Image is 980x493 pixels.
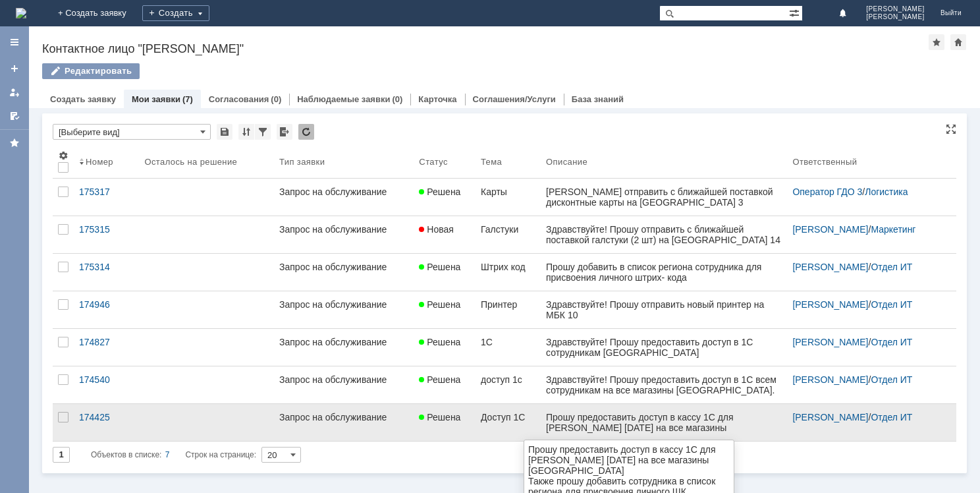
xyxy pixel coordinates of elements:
a: [PERSON_NAME] [792,262,868,272]
div: 175315 [79,224,134,235]
a: Запрос на обслуживание [274,179,414,216]
a: 174946 [74,291,139,328]
a: Маркетинг [871,224,915,235]
span: Объектов в списке: [91,450,161,459]
a: Наблюдаемые заявки [297,94,390,104]
a: Карточка [418,94,456,104]
a: 174425 [74,404,139,441]
div: Доступ 1С [481,412,535,422]
a: [PERSON_NAME] [792,412,868,422]
a: Доступ 1С [476,404,541,441]
div: Штрих код [481,262,535,272]
div: (0) [392,94,402,104]
div: Сохранить вид [217,124,232,140]
div: 174827 [79,337,134,347]
a: Решена [414,291,476,328]
div: Экспорт списка [277,124,292,140]
div: / [792,337,940,347]
a: 175314 [74,254,139,291]
i: Строк на странице: [91,447,256,463]
a: Создать заявку [4,58,25,79]
div: (0) [271,94,281,104]
a: Штрих код [476,254,541,291]
a: Мои заявки [132,94,180,104]
a: Принтер [476,291,541,328]
div: Запрос на обслуживание [279,224,408,235]
a: Запрос на обслуживание [274,366,414,403]
a: Решена [414,404,476,441]
div: / [792,262,940,272]
a: Оператор ГДО 3 [792,187,862,197]
div: Ответственный [792,157,857,167]
div: Запрос на обслуживание [279,374,408,385]
div: Карты [481,187,535,197]
div: / [792,187,940,197]
a: 174540 [74,366,139,403]
span: [PERSON_NAME] [866,13,925,21]
a: Решена [414,329,476,366]
span: Решена [419,337,460,347]
span: Настройки [58,150,68,161]
span: [PERSON_NAME] [866,5,925,13]
div: Статус [419,157,447,167]
a: Мои заявки [4,82,25,103]
th: Номер [74,145,139,179]
div: Номер [86,157,113,167]
th: Тип заявки [274,145,414,179]
a: Отдел ИТ [871,262,912,272]
div: (7) [182,94,193,104]
a: 174827 [74,329,139,366]
a: Запрос на обслуживание [274,254,414,291]
th: Ответственный [787,145,946,179]
div: доступ 1с [481,374,535,385]
div: Тема [481,157,502,167]
div: Принтер [481,299,535,310]
a: Запрос на обслуживание [274,329,414,366]
div: / [792,412,940,422]
a: Соглашения/Услуги [473,94,556,104]
a: доступ 1с [476,366,541,403]
span: Новая [419,224,454,235]
div: 174425 [79,412,134,422]
th: Тема [476,145,541,179]
span: Расширенный поиск [789,6,802,18]
div: Сделать домашней страницей [950,34,966,50]
div: 174540 [79,374,134,385]
div: Запрос на обслуживание [279,187,408,197]
span: Решена [419,262,460,272]
a: Решена [414,366,476,403]
th: Осталось на решение [139,145,274,179]
a: Мои согласования [4,105,25,127]
a: База знаний [572,94,624,104]
div: 175317 [79,187,134,197]
div: 1С [481,337,535,347]
a: Перейти на домашнюю страницу [16,8,26,18]
div: 7 [165,447,170,463]
div: Сортировка... [238,124,254,140]
div: Создать [142,5,209,21]
div: Запрос на обслуживание [279,299,408,310]
a: Новая [414,216,476,253]
span: Решена [419,412,460,422]
a: [PERSON_NAME] [792,299,868,310]
a: Решена [414,254,476,291]
div: Контактное лицо "[PERSON_NAME]" [42,42,929,55]
a: 175317 [74,179,139,216]
a: Согласования [209,94,269,104]
a: [PERSON_NAME] [792,337,868,347]
span: Решена [419,374,460,385]
th: Статус [414,145,476,179]
div: / [792,374,940,385]
div: / [792,299,940,310]
a: 175315 [74,216,139,253]
a: Запрос на обслуживание [274,216,414,253]
a: [PERSON_NAME] [792,224,868,235]
div: Добавить в избранное [929,34,944,50]
a: Создать заявку [50,94,116,104]
a: Отдел ИТ [871,374,912,385]
img: logo [16,8,26,18]
span: Решена [419,299,460,310]
div: Запрос на обслуживание [279,262,408,272]
div: На всю страницу [946,124,956,134]
div: Описание [546,157,587,167]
